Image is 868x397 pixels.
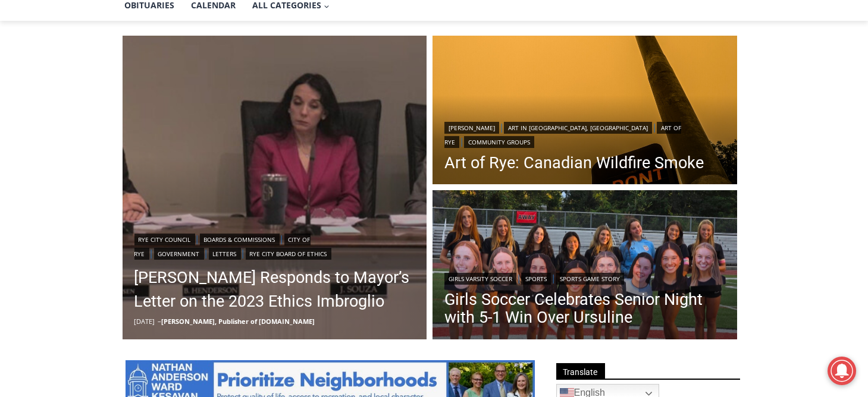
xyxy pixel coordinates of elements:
div: | | [444,270,725,285]
a: Art of Rye: Canadian Wildfire Smoke [444,154,725,172]
img: (PHOTO: The 2025 Rye Girls Soccer seniors. L to R: Parker Calhoun, Claire Curran, Alessia MacKinn... [433,190,737,342]
div: | | | [444,119,725,148]
a: Read More Art of Rye: Canadian Wildfire Smoke [433,36,737,188]
img: (PHOTO: Councilmembers Bill Henderson, Julie Souza and Mayor Josh Cohn during the City Council me... [123,36,427,340]
a: Read More Girls Soccer Celebrates Senior Night with 5-1 Win Over Ursuline [433,190,737,342]
span: – [158,317,162,326]
a: Rye City Board of Ethics [246,248,331,260]
a: Art in [GEOGRAPHIC_DATA], [GEOGRAPHIC_DATA] [504,122,652,134]
a: [PERSON_NAME] Responds to Mayor’s Letter on the 2023 Ethics Imbroglio [134,266,415,313]
a: Rye City Council [134,234,195,245]
time: [DATE] [134,317,155,326]
a: Sports [521,273,551,285]
img: [PHOTO: Canadian Wildfire Smoke. Few ventured out unmasked as the skies turned an eerie orange in... [433,36,737,188]
a: Girls Varsity Soccer [444,273,516,285]
a: Boards & Commissions [200,234,280,245]
div: | | | | | [134,231,415,260]
a: Intern @ [DOMAIN_NAME] [286,115,576,148]
a: Community Groups [464,136,534,148]
a: Government [154,248,204,260]
div: "[PERSON_NAME] and I covered the [DATE] Parade, which was a really eye opening experience as I ha... [300,1,562,115]
a: Letters [209,248,241,260]
a: Girls Soccer Celebrates Senior Night with 5-1 Win Over Ursuline [444,291,725,326]
a: Sports Game Story [556,273,624,285]
a: [PERSON_NAME], Publisher of [DOMAIN_NAME] [162,317,315,326]
span: Translate [556,363,605,379]
a: [PERSON_NAME] [444,122,499,134]
a: Read More Henderson Responds to Mayor’s Letter on the 2023 Ethics Imbroglio [123,36,427,340]
span: Intern @ [DOMAIN_NAME] [311,118,551,145]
